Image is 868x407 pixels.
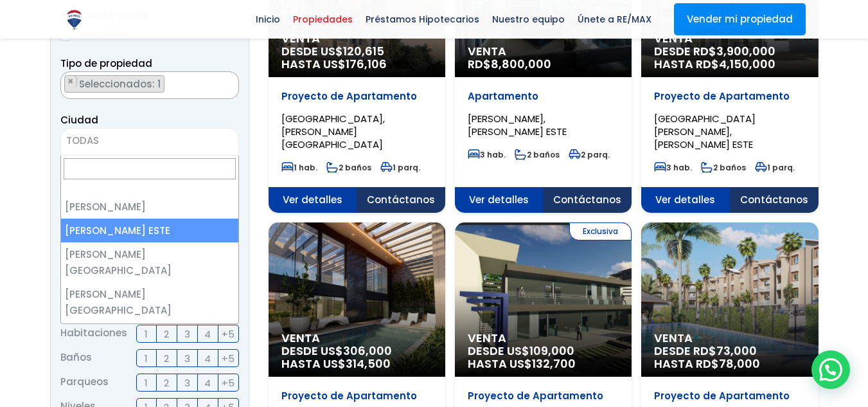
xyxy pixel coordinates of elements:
[184,326,190,342] span: 3
[380,162,420,173] span: 1 parq.
[281,45,432,71] span: DESDE US$
[532,356,576,372] span: 132,700
[654,390,805,402] p: Proyecto de Apartamento
[343,343,392,359] span: 306,000
[719,56,775,72] span: 4,150,000
[529,343,574,359] span: 109,000
[281,90,432,103] p: Proyecto de Apartamento
[654,32,805,45] span: Venta
[654,45,805,71] span: DESDE RD$
[281,357,432,370] span: HASTA US$
[64,158,236,179] input: Search
[281,58,432,71] span: HASTA US$
[63,8,85,31] img: Logo de REMAX
[491,56,551,72] span: 8,800,000
[346,56,387,72] span: 176,106
[468,90,619,103] p: Apartamento
[269,187,357,213] span: Ver detalles
[61,322,238,346] li: AZUA
[281,332,432,345] span: Venta
[60,128,239,156] span: TODAS
[64,75,164,93] li: CASA
[184,350,190,366] span: 3
[66,134,99,147] span: TODAS
[145,326,148,342] span: 1
[204,350,211,366] span: 4
[222,326,235,342] span: +5
[61,195,238,219] li: [PERSON_NAME]
[60,325,127,343] span: Habitaciones
[60,113,98,127] span: Ciudad
[654,112,756,151] span: [GEOGRAPHIC_DATA][PERSON_NAME], [PERSON_NAME] ESTE
[281,112,385,151] span: [GEOGRAPHIC_DATA], [PERSON_NAME][GEOGRAPHIC_DATA]
[164,350,169,366] span: 2
[67,76,74,87] span: ×
[654,90,805,103] p: Proyecto de Apartamento
[145,375,148,391] span: 1
[654,58,805,71] span: HASTA RD$
[654,162,692,173] span: 3 hab.
[281,162,317,173] span: 1 hab.
[281,32,432,45] span: Venta
[455,187,544,213] span: Ver detalles
[486,10,571,29] span: Nuestro equipo
[571,10,658,29] span: Únete a RE/MAX
[468,357,619,370] span: HASTA US$
[468,56,551,72] span: RD$
[61,132,238,150] span: TODAS
[654,345,805,370] span: DESDE RD$
[468,149,506,160] span: 3 hab.
[730,187,819,213] span: Contáctanos
[569,222,632,240] span: Exclusiva
[61,282,238,322] li: [PERSON_NAME][GEOGRAPHIC_DATA]
[65,76,77,87] button: Remove item
[346,356,391,372] span: 314,500
[357,187,445,213] span: Contáctanos
[61,242,238,282] li: [PERSON_NAME][GEOGRAPHIC_DATA]
[716,43,775,59] span: 3,900,000
[719,356,760,372] span: 78,000
[287,10,359,29] span: Propiedades
[60,57,152,70] span: Tipo de propiedad
[343,43,384,59] span: 120,615
[515,149,560,160] span: 2 baños
[60,374,109,392] span: Parqueos
[164,326,169,342] span: 2
[281,390,432,402] p: Proyecto de Apartamento
[78,77,164,91] span: Seleccionados: 1
[654,332,805,345] span: Venta
[716,343,757,359] span: 73,000
[543,187,632,213] span: Contáctanos
[468,390,619,402] p: Proyecto de Apartamento
[222,375,235,391] span: +5
[755,162,795,173] span: 1 parq.
[145,350,148,366] span: 1
[674,3,806,35] a: Vender mi propiedad
[468,112,567,138] span: [PERSON_NAME], [PERSON_NAME] ESTE
[61,219,238,242] li: [PERSON_NAME] ESTE
[641,187,730,213] span: Ver detalles
[61,72,68,100] textarea: Search
[468,345,619,370] span: DESDE US$
[184,375,190,391] span: 3
[281,345,432,370] span: DESDE US$
[701,162,746,173] span: 2 baños
[204,375,211,391] span: 4
[222,350,235,366] span: +5
[224,75,232,88] button: Remove all items
[204,326,211,342] span: 4
[164,375,169,391] span: 2
[468,332,619,345] span: Venta
[249,10,287,29] span: Inicio
[654,357,805,370] span: HASTA RD$
[326,162,371,173] span: 2 baños
[225,76,231,87] span: ×
[569,149,610,160] span: 2 parq.
[359,10,486,29] span: Préstamos Hipotecarios
[60,349,92,367] span: Baños
[468,45,619,58] span: Venta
